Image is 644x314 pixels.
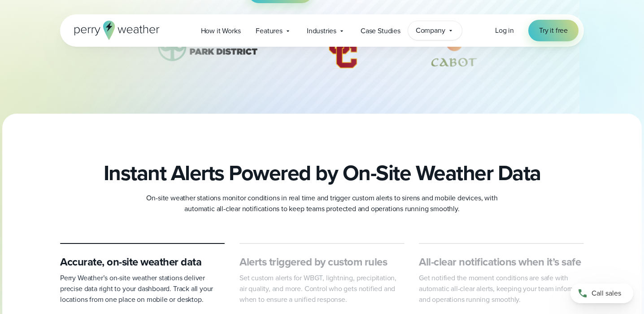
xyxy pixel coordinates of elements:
h2: Instant Alerts Powered by On-Site Weather Data [104,160,541,186]
span: Industries [307,26,336,36]
a: Call sales [570,283,633,303]
h3: Accurate, on-site weather data [60,255,225,269]
span: Log in [495,25,514,35]
img: Cabot-Citrus-Farms.svg [413,25,496,70]
span: Try it free [539,25,568,36]
h3: All-clear notifications when it’s safe [419,255,584,269]
span: Company [416,25,445,36]
h3: Alerts triggered by custom rules [239,255,405,269]
span: How it Works [201,26,241,36]
span: Features [256,26,283,36]
p: Get notified the moment conditions are safe with automatic all-clear alerts, keeping your team in... [419,273,584,305]
img: University-of-Southern-California-USC.svg [315,25,370,70]
p: On-site weather stations monitor conditions in real time and trigger custom alerts to sirens and ... [143,193,501,214]
div: 8 of 12 [145,25,272,70]
img: Holder.svg [539,25,597,70]
p: Set custom alerts for WBGT, lightning, precipitation, air quality, and more. Control who gets not... [239,273,405,305]
p: Perry Weather’s on-site weather stations deliver precise data right to your dashboard. Track all ... [60,273,225,305]
span: Case Studies [361,26,400,36]
a: Try it free [528,20,579,41]
div: 11 of 12 [539,25,597,70]
div: 9 of 12 [315,25,370,70]
span: Call sales [592,288,621,299]
a: Case Studies [353,22,408,40]
div: slideshow [105,25,539,74]
img: Schaumburg-Park-District-1.svg [145,25,272,70]
a: How it Works [193,22,248,40]
a: Log in [495,25,514,36]
div: 10 of 12 [413,25,496,70]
